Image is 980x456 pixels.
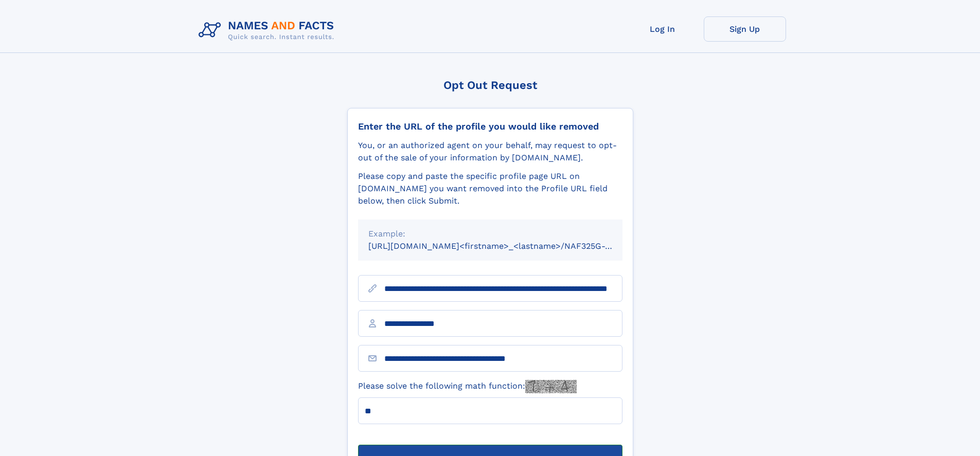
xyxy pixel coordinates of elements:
[358,380,577,393] label: Please solve the following math function:
[358,170,622,207] div: Please copy and paste the specific profile page URL on [DOMAIN_NAME] you want removed into the Pr...
[704,16,786,42] a: Sign Up
[358,139,622,164] div: You, or an authorized agent on your behalf, may request to opt-out of the sale of your informatio...
[368,228,612,240] div: Example:
[621,16,704,42] a: Log In
[358,121,622,132] div: Enter the URL of the profile you would like removed
[194,16,343,44] img: Logo Names and Facts
[368,241,642,251] small: [URL][DOMAIN_NAME]<firstname>_<lastname>/NAF325G-xxxxxxxx
[347,79,633,92] div: Opt Out Request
